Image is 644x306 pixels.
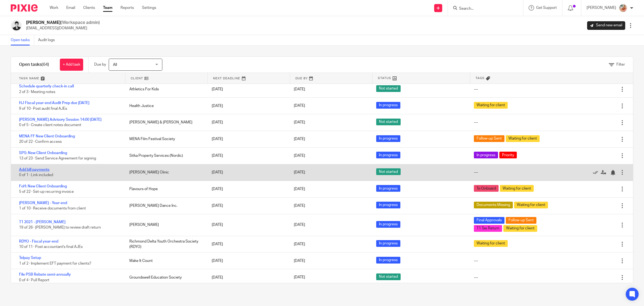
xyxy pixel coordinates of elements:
div: Athletics For Kids [124,84,206,95]
div: Richmond Delta Youth Orchestra Society (RDYO) [124,236,206,252]
span: T1 Tax Return [474,225,502,232]
a: HJ Fiscal year-end Audit Prep due [DATE] [19,101,89,105]
div: [DATE] [206,184,289,194]
span: 0 of 4 · Pull Report [19,278,49,282]
span: Waiting for client [474,240,508,247]
p: [PERSON_NAME] [587,5,616,10]
div: Make It Count [124,255,206,266]
h2: [PERSON_NAME] [26,20,100,26]
a: RDYO - Fiscal year-end [19,240,58,243]
span: In progress [376,152,400,158]
span: In progress [376,135,400,142]
span: [DATE] [294,187,305,191]
a: Audit logs [38,35,59,45]
span: [DATE] [294,137,305,141]
span: In progress [376,221,400,228]
span: [DATE] [294,121,305,124]
img: Pixie [11,4,38,12]
div: Sitka Property Services (Nordic) [124,150,206,161]
a: Settings [142,5,156,10]
span: In progress [376,185,400,192]
div: MENA Film Festival Society [124,134,206,144]
span: Follow-up Sent [506,217,536,224]
a: FoH: New Client Onboarding [19,184,67,188]
img: MIC.jpg [619,4,627,12]
div: [PERSON_NAME] & [PERSON_NAME] [124,117,206,128]
span: Final Approvals [474,217,504,224]
p: [EMAIL_ADDRESS][DOMAIN_NAME] [26,26,100,31]
span: Waiting for client [514,202,548,208]
div: [DATE] [206,219,289,230]
div: [DATE] [206,200,289,211]
div: [DATE] [206,150,289,161]
span: In progress [376,257,400,264]
a: Add bill payments [19,168,49,172]
img: squarehead.jpg [11,20,22,31]
div: [DATE] [206,255,289,266]
span: Not started [376,168,401,175]
div: Health Justice [124,101,206,111]
span: All [113,63,117,67]
div: Flavours of Hope [124,184,206,194]
a: Email [66,5,75,10]
a: Send new email [587,21,625,30]
span: In progress [376,240,400,247]
span: Waiting for client [503,225,537,232]
p: Due by [94,62,106,67]
span: 13 of 23 · Send Service Agreement for signing [19,157,96,161]
span: [DATE] [294,242,305,246]
div: [PERSON_NAME] Clinic [124,167,206,178]
span: [DATE] [294,223,305,227]
span: In progress [474,152,498,158]
div: --- [474,120,478,125]
span: Waiting for client [506,135,540,142]
span: 0 of 1 · Link included [19,173,53,177]
span: 1 of 10 · Receive documents from client [19,207,86,210]
a: Clients [83,5,95,10]
div: [DATE] [206,84,289,95]
span: Status [378,76,391,80]
span: Documents Missing [474,202,513,208]
span: 1 of 2 · Implement EFT payment for clients? [19,262,91,265]
span: To Onboard [474,185,499,192]
a: File PSB Rebate semi-annually [19,273,71,276]
div: --- [474,275,478,280]
span: 5 of 22 · Set-up recurring invoice [19,190,74,194]
span: Not started [376,85,401,92]
div: [DATE] [206,117,289,128]
div: [DATE] [206,272,289,283]
div: [PERSON_NAME] [124,219,206,230]
span: 19 of 26 · [PERSON_NAME] to review draft return [19,226,101,230]
span: Waiting for client [474,102,508,109]
span: Not started [376,119,401,125]
div: [DATE] [206,239,289,250]
span: [DATE] [294,204,305,208]
div: --- [474,258,478,264]
div: [DATE] [206,101,289,111]
span: Waiting for client [500,185,534,192]
div: [PERSON_NAME] Dance Inc. [124,200,206,211]
a: SPS: New Client Onboarding [19,151,67,155]
span: [DATE] [294,170,305,174]
span: 10 of 11 · Post accountant's final AJEs [19,245,83,249]
span: In progress [376,202,400,208]
span: Tags [475,76,485,80]
a: [PERSON_NAME] - Year-end [19,201,67,205]
a: + Add task [60,59,83,71]
a: MENA FF New Client Onboarding [19,134,75,138]
span: (Workspace admin) [61,20,100,25]
div: [DATE] [206,167,289,178]
a: Mark as done [593,170,601,175]
div: --- [474,87,478,92]
span: (64) [42,62,49,67]
span: Filter [616,63,625,66]
a: T1 2021 - [PERSON_NAME] [19,220,65,224]
div: Groundswell Education Society [124,272,206,283]
a: Team [103,5,112,10]
a: [PERSON_NAME] Advisory Session 14:00 [DATE] [19,118,101,122]
h1: Open tasks [19,62,49,67]
div: [DATE] [206,134,289,144]
span: [DATE] [294,154,305,158]
a: Work [50,5,58,10]
span: [DATE] [294,104,305,108]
